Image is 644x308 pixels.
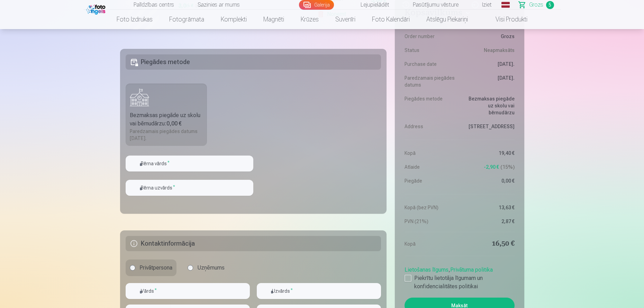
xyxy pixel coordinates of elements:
[405,74,456,88] dt: Paredzamais piegādes datums
[86,3,107,15] img: /fa1
[463,123,515,130] dd: [STREET_ADDRESS]
[405,239,456,249] dt: Kopā
[463,218,515,225] dd: 2,87 €
[327,10,364,29] a: Suvenīri
[463,239,515,249] dd: 16,50 €
[546,1,554,9] span: 5
[405,263,514,291] div: ,
[405,95,456,116] dt: Piegādes metode
[126,54,381,70] h5: Piegādes metode
[405,123,456,130] dt: Address
[255,10,292,29] a: Magnēti
[130,128,203,142] div: Paredzamais piegādes datums [DATE].
[463,74,515,88] dd: [DATE].
[484,164,499,170] span: -2,90 €
[166,120,182,127] b: 0,00 €
[405,164,456,170] dt: Atlaide
[108,10,161,29] a: Foto izdrukas
[405,47,456,54] dt: Status
[529,1,543,9] span: Grozs
[463,95,515,116] dd: Bezmaksas piegāde uz skolu vai bērnudārzu
[161,10,212,29] a: Fotogrāmata
[463,61,515,68] dd: [DATE].
[405,204,456,211] dt: Kopā (bez PVN)
[130,265,135,271] input: Privātpersona
[476,10,536,29] a: Visi produkti
[418,10,476,29] a: Atslēgu piekariņi
[484,47,515,54] span: Neapmaksāts
[450,266,493,273] a: Privātuma politika
[405,150,456,157] dt: Kopā
[292,10,327,29] a: Krūzes
[463,33,515,40] dd: Grozs
[500,164,515,170] span: 15 %
[405,177,456,184] dt: Piegāde
[212,10,255,29] a: Komplekti
[188,265,193,271] input: Uzņēmums
[405,274,514,291] label: Piekrītu lietotāja līgumam un konfidencialitātes politikai
[463,150,515,157] dd: 19,40 €
[364,10,418,29] a: Foto kalendāri
[405,33,456,40] dt: Order number
[130,111,203,128] div: Bezmaksas piegāde uz skolu vai bērnudārzu :
[405,218,456,225] dt: PVN (21%)
[463,177,515,184] dd: 0,00 €
[126,259,176,276] label: Privātpersona
[126,236,381,251] h5: Kontaktinformācija
[463,204,515,211] dd: 13,63 €
[405,266,448,273] a: Lietošanas līgums
[183,259,229,276] label: Uzņēmums
[405,61,456,68] dt: Purchase date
